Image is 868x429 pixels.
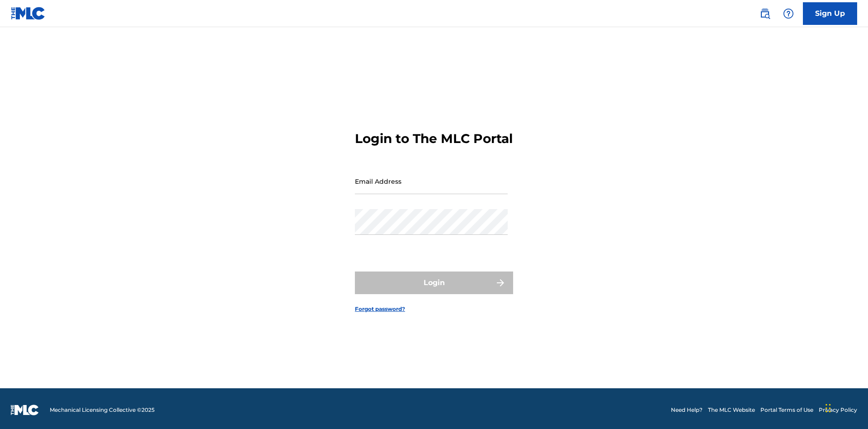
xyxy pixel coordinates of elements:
[783,8,794,19] img: help
[819,406,857,414] a: Privacy Policy
[11,405,39,415] img: logo
[823,386,868,429] iframe: Chat Widget
[671,406,703,414] a: Need Help?
[779,5,797,23] div: Help
[11,7,46,20] img: MLC Logo
[50,406,155,414] span: Mechanical Licensing Collective © 2025
[708,406,755,414] a: The MLC Website
[355,305,405,313] a: Forgot password?
[826,395,831,422] div: Drag
[756,5,774,23] a: Public Search
[760,406,813,414] a: Portal Terms of Use
[759,8,770,19] img: search
[803,2,857,25] a: Sign Up
[355,131,513,147] h3: Login to The MLC Portal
